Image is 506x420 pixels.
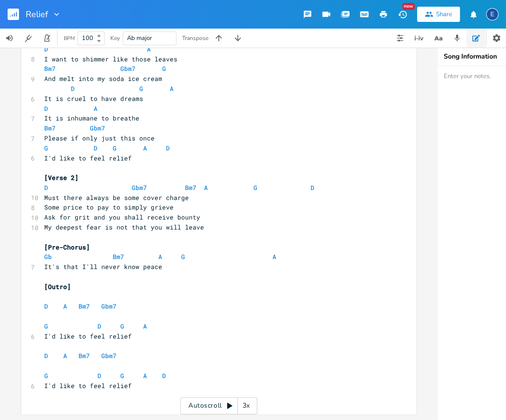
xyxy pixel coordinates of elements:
div: Share [436,10,452,19]
span: D [97,371,101,380]
span: Bm7 [78,302,90,310]
div: 3x [238,397,255,414]
span: A [94,104,97,113]
button: New [393,6,412,23]
span: It is inhumane to breathe [44,114,139,122]
span: G [44,371,48,380]
span: Gbm7 [90,124,105,132]
div: Autoscroll [180,397,257,414]
span: A [143,144,147,152]
span: D [71,84,75,93]
button: Share [417,7,460,22]
div: Key [110,35,120,41]
span: G [162,64,166,73]
span: Bm7 [78,351,90,360]
span: D [94,144,97,152]
span: D [44,45,48,53]
span: Please if only just this once [44,134,155,142]
span: A [170,84,174,93]
span: Some price to pay to simply grieve [44,203,174,211]
span: I want to shimmer like those leaves [44,55,177,63]
span: D [97,322,101,330]
span: D [166,144,170,152]
span: Bm7 [44,124,56,132]
span: G [113,144,117,152]
span: G [44,322,48,330]
span: A [272,252,276,261]
span: Gb [44,252,52,261]
button: E [486,3,498,25]
span: G [181,252,185,261]
span: G [139,84,143,93]
span: Gbm7 [101,302,117,310]
span: A [147,45,151,53]
span: A [158,252,162,261]
span: It is cruel to have dreams [44,94,143,103]
span: D [44,302,48,310]
span: I'd like to feel relief [44,381,132,390]
span: Ask for grit and you shall receive bounty [44,213,200,221]
span: D [44,104,48,113]
span: A [204,183,208,192]
span: Gbm7 [132,183,147,192]
span: G [120,371,124,380]
span: G [120,322,124,330]
span: Must there always be some cover charge [44,193,189,202]
div: New [402,3,415,10]
span: My deepest fear is not that you will leave [44,223,204,231]
span: Relief [26,10,48,19]
span: I'd like to feel relief [44,154,132,162]
div: Transpose [182,35,208,41]
span: It's that I'll never know peace [44,262,162,271]
span: A [143,322,147,330]
div: Erin Nicole [486,8,498,20]
span: A [143,371,147,380]
span: D [44,183,48,192]
span: Ab major [127,34,152,42]
span: Bm7 [44,64,56,73]
span: And melt into my soda ice cream [44,74,162,83]
span: [Pre-Chorus] [44,243,90,251]
div: BPM [64,36,75,41]
span: A [63,302,67,310]
span: [Outro] [44,282,71,291]
span: I'd like to feel relief [44,332,132,340]
span: [Verse 2] [44,173,78,182]
span: D [44,351,48,360]
span: D [162,371,166,380]
span: Gbm7 [101,351,117,360]
span: Bm7 [113,252,124,261]
span: G [44,144,48,152]
span: Gbm7 [120,64,136,73]
span: Bm7 [185,183,196,192]
span: D [311,183,314,192]
span: A [63,351,67,360]
span: G [253,183,257,192]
